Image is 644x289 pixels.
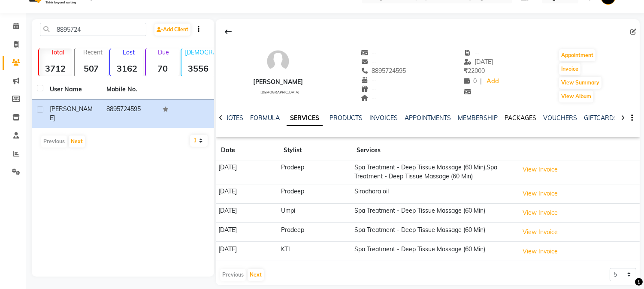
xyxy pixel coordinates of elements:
span: [DATE] [464,58,493,66]
button: Appointment [559,49,596,61]
td: Pradeep [278,184,352,203]
button: View Summary [559,77,602,89]
button: Next [69,135,85,148]
button: Next [248,269,264,281]
td: [DATE] [216,203,278,223]
td: Spa Treatment - Deep Tissue Massage (60 Min),Spa Treatment - Deep Tissue Massage (60 Min) [351,160,516,184]
a: PACKAGES [505,114,536,122]
span: 8895724595 [361,67,406,75]
button: View Invoice [519,206,562,220]
td: Spa Treatment - Deep Tissue Massage (60 Min) [351,242,516,261]
td: [DATE] [216,160,278,184]
p: [DEMOGRAPHIC_DATA] [185,48,215,56]
a: SERVICES [287,111,323,126]
p: Lost [114,48,143,56]
strong: 507 [75,63,108,74]
a: PRODUCTS [330,114,363,122]
td: KTI [278,242,352,261]
a: MEMBERSHIP [458,114,498,122]
span: [PERSON_NAME] [50,105,93,122]
a: VOUCHERS [543,114,577,122]
span: [DEMOGRAPHIC_DATA] [260,90,299,94]
strong: 3712 [39,63,72,74]
a: Add [485,75,500,87]
th: User Name [45,80,101,99]
div: [PERSON_NAME] [253,78,303,87]
p: Total [42,48,72,56]
button: View Invoice [519,163,562,176]
span: -- [361,76,377,84]
td: [DATE] [216,242,278,261]
a: INVOICES [369,114,398,122]
button: View Invoice [519,245,562,258]
button: View Album [559,90,593,102]
strong: 3556 [181,63,215,74]
span: | [480,77,482,86]
span: -- [361,94,377,102]
strong: 3162 [110,63,143,74]
td: Sirodhara oil [351,184,516,203]
td: Spa Treatment - Deep Tissue Massage (60 Min) [351,203,516,223]
a: APPOINTMENTS [405,114,451,122]
td: [DATE] [216,184,278,203]
span: -- [361,85,377,93]
th: Services [351,141,516,160]
p: Recent [78,48,108,56]
td: Pradeep [278,160,352,184]
th: Date [216,141,278,160]
td: 8895724595 [101,99,158,128]
input: Search by Name/Mobile/Email/Code [40,23,146,36]
button: Invoice [559,63,581,75]
p: Due [148,48,179,56]
span: ₹ [464,67,468,75]
button: View Invoice [519,187,562,200]
th: Stylist [278,141,352,160]
a: FORMULA [250,114,280,122]
span: -- [464,49,480,57]
div: Back to Client [219,24,237,40]
td: Pradeep [278,223,352,242]
td: Spa Treatment - Deep Tissue Massage (60 Min) [351,223,516,242]
td: [DATE] [216,223,278,242]
img: avatar [265,48,291,74]
a: NOTES [224,114,243,122]
th: Mobile No. [101,80,158,99]
span: -- [361,49,377,57]
td: Umpi [278,203,352,223]
a: GIFTCARDS [584,114,617,122]
strong: 70 [146,63,179,74]
button: View Invoice [519,226,562,239]
span: 22000 [464,67,485,75]
span: -- [361,58,377,66]
a: Add Client [154,24,190,36]
span: 0 [464,77,477,85]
